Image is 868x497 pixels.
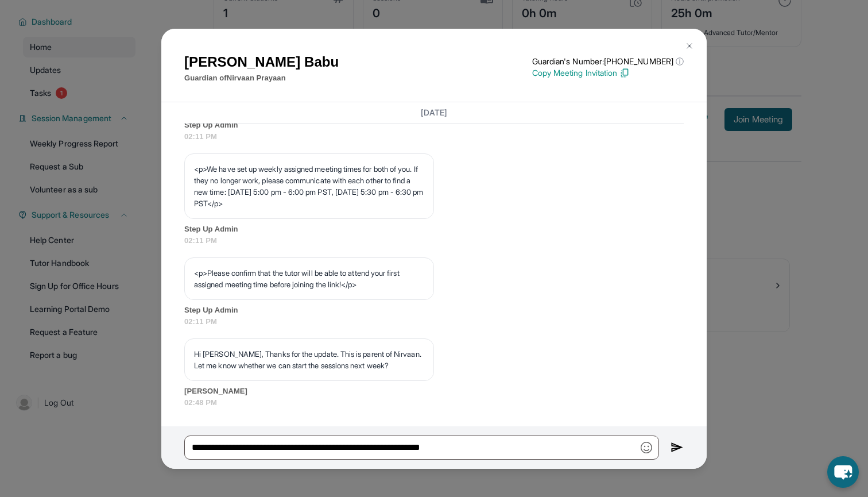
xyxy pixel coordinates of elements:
p: <p>Please confirm that the tutor will be able to attend your first assigned meeting time before j... [194,267,424,290]
h1: [PERSON_NAME] Babu [184,52,339,72]
p: Copy Meeting Invitation [532,67,684,79]
img: Close Icon [685,41,694,51]
img: Send icon [671,441,684,454]
span: Step Up Admin [184,305,684,316]
h3: [DATE] [184,107,684,118]
span: ⓘ [676,56,684,67]
p: Guardian's Number: [PHONE_NUMBER] [532,56,684,67]
p: <p>We have set up weekly assigned meeting times for both of you. If they no longer work, please c... [194,163,424,209]
img: Copy Icon [619,68,630,78]
span: 02:11 PM [184,131,684,142]
span: Step Up Admin [184,120,684,131]
span: [PERSON_NAME] [184,386,684,397]
p: Hi [PERSON_NAME], Thanks for the update. This is parent of Nirvaan. Let me know whether we can st... [194,348,424,371]
span: 02:11 PM [184,235,684,246]
button: chat-button [827,456,859,488]
span: 02:48 PM [184,397,684,409]
img: Emoji [641,442,652,453]
span: 02:11 PM [184,316,684,328]
p: Guardian of Nirvaan Prayaan [184,72,339,84]
span: Step Up Admin [184,224,684,235]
